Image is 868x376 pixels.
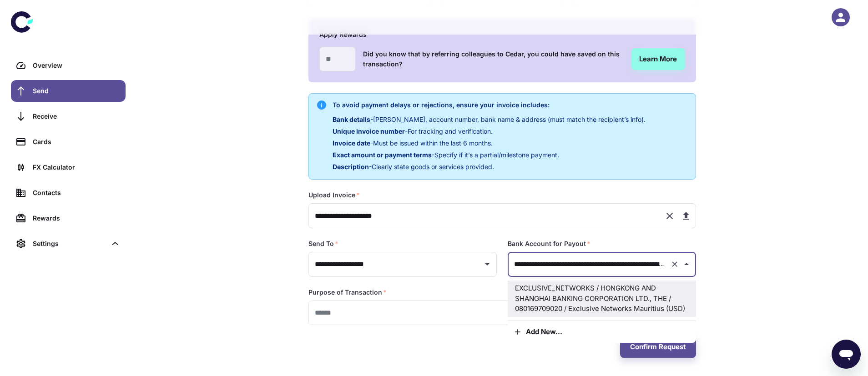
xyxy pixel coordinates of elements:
[11,182,126,204] a: Contacts
[333,150,646,160] p: - Specify if it’s a partial/milestone payment.
[33,213,120,223] div: Rewards
[333,115,646,125] p: - [PERSON_NAME], account number, bank name & address (must match the recipient’s info).
[11,80,126,102] a: Send
[333,126,646,136] p: - For tracking and verification.
[333,163,369,170] span: Description
[33,239,106,249] div: Settings
[33,111,120,121] div: Receive
[668,258,681,271] button: Clear
[11,105,126,127] a: Receive
[11,156,126,178] a: FX Calculator
[333,138,646,148] p: - Must be issued within the last 6 months.
[33,86,120,96] div: Send
[308,288,387,297] label: Purpose of Transaction
[363,49,624,69] h6: Did you know that by referring colleagues to Cedar, you could have saved on this transaction?
[308,191,360,200] label: Upload Invoice
[333,100,646,110] h6: To avoid payment delays or rejections, ensure your invoice includes:
[11,207,126,229] a: Rewards
[481,258,494,271] button: Open
[508,321,696,343] button: Add new...
[832,340,861,369] iframe: Button to launch messaging window
[333,139,370,147] span: Invoice date
[33,60,120,70] div: Overview
[333,115,370,123] span: Bank details
[508,281,696,317] li: EXCLUSIVE_NETWORKS / HONGKONG AND SHANGHAI BANKING CORPORATION LTD., THE / 080169709020 / Exclusi...
[333,151,432,159] span: Exact amount or payment terms
[631,48,685,70] a: Learn More
[333,162,646,172] p: - Clearly state goods or services provided.
[620,336,696,358] button: Confirm Request
[508,239,590,248] label: Bank Account for Payout
[308,239,338,248] label: Send To
[680,258,693,271] button: Close
[33,188,120,198] div: Contacts
[11,55,126,76] a: Overview
[33,137,120,147] div: Cards
[33,162,120,172] div: FX Calculator
[333,127,405,135] span: Unique invoice number
[11,131,126,153] a: Cards
[11,233,126,255] div: Settings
